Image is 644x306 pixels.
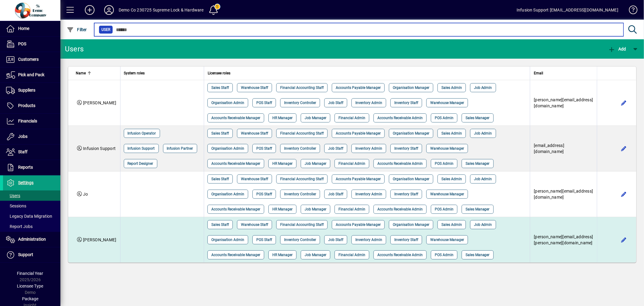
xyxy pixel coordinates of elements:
[18,165,33,170] span: Reports
[3,67,60,83] a: Pick and Pack
[430,145,464,151] span: Warehouse Manager
[305,252,326,258] span: Job Manager
[76,70,86,76] span: Name
[99,5,119,15] button: Profile
[336,130,381,136] span: Accounts Payable Manager
[394,191,418,197] span: Inventory Staff
[256,145,272,151] span: POS Staff
[18,134,27,139] span: Jobs
[466,206,490,212] span: Sales Manager
[128,130,156,136] span: Infusion Operator
[272,206,293,212] span: HR Manager
[83,192,88,197] span: Jo
[284,237,316,243] span: Inventory Controller
[284,145,316,151] span: Inventory Controller
[256,191,272,197] span: POS Staff
[377,115,423,121] span: Accounts Receivable Admin
[517,5,618,15] div: Infusion Support [EMAIL_ADDRESS][DOMAIN_NAME]
[534,234,593,245] span: [PERSON_NAME][EMAIL_ADDRESS][PERSON_NAME][DOMAIN_NAME]
[305,115,326,121] span: Job Manager
[3,211,60,221] a: Legacy Data Migration
[256,237,272,243] span: POS Staff
[441,130,462,136] span: Sales Admin
[211,161,260,167] span: Accounts Receivable Manager
[534,70,543,76] span: Email
[211,222,229,228] span: Sales Staff
[18,57,39,62] span: Customers
[338,252,365,258] span: Financial Admin
[430,191,464,197] span: Warehouse Manager
[435,161,453,167] span: POS Admin
[430,237,464,243] span: Warehouse Manager
[355,237,382,243] span: Inventory Admin
[393,176,429,182] span: Organisation Manager
[355,191,382,197] span: Inventory Admin
[208,70,230,76] span: Licensee roles
[305,161,326,167] span: Job Manager
[256,100,272,106] span: POS Staff
[22,296,38,301] span: Package
[328,191,343,197] span: Job Staff
[18,119,37,123] span: Financials
[241,176,268,182] span: Warehouse Staff
[435,115,453,121] span: POS Admin
[65,24,88,35] button: Filter
[3,221,60,232] a: Report Jobs
[619,189,629,199] button: Edit
[67,27,87,32] span: Filter
[128,161,153,167] span: Report Designer
[394,145,418,151] span: Inventory Staff
[241,222,268,228] span: Warehouse Staff
[18,103,35,108] span: Products
[3,232,60,247] a: Administration
[328,145,343,151] span: Job Staff
[6,214,52,219] span: Legacy Data Migration
[17,284,43,288] span: Licensee Type
[280,176,324,182] span: Financial Accounting Staff
[18,252,33,257] span: Support
[474,176,492,182] span: Job Admin
[211,206,260,212] span: Accounts Receivable Manager
[167,145,193,151] span: Infusion Partner
[18,26,29,31] span: Home
[280,85,324,91] span: Financial Accounting Staff
[284,191,316,197] span: Inventory Controller
[377,161,423,167] span: Accounts Receivable Admin
[241,130,268,136] span: Warehouse Staff
[534,189,593,200] span: [PERSON_NAME][EMAIL_ADDRESS][DOMAIN_NAME]
[338,115,365,121] span: Financial Admin
[619,235,629,245] button: Edit
[430,100,464,106] span: Warehouse Manager
[305,206,326,212] span: Job Manager
[466,252,490,258] span: Sales Manager
[328,237,343,243] span: Job Staff
[534,143,564,154] span: [EMAIL_ADDRESS][DOMAIN_NAME]
[128,145,155,151] span: Infusion Support
[466,115,490,121] span: Sales Manager
[355,100,382,106] span: Inventory Admin
[18,41,26,46] span: POS
[280,222,324,228] span: Financial Accounting Staff
[607,44,628,54] button: Add
[18,180,34,185] span: Settings
[393,130,429,136] span: Organisation Manager
[211,145,244,151] span: Organisation Admin
[124,70,145,76] span: System roles
[211,237,244,243] span: Organisation Admin
[619,144,629,153] button: Edit
[241,85,268,91] span: Warehouse Staff
[3,21,60,36] a: Home
[377,206,423,212] span: Accounts Receivable Admin
[435,252,453,258] span: POS Admin
[441,176,462,182] span: Sales Admin
[76,70,117,76] div: Name
[3,37,60,52] a: POS
[211,115,260,121] span: Accounts Receivable Manager
[3,201,60,211] a: Sessions
[608,47,626,51] span: Add
[211,85,229,91] span: Sales Staff
[441,222,462,228] span: Sales Admin
[18,88,35,93] span: Suppliers
[211,191,244,197] span: Organisation Admin
[619,98,629,108] button: Edit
